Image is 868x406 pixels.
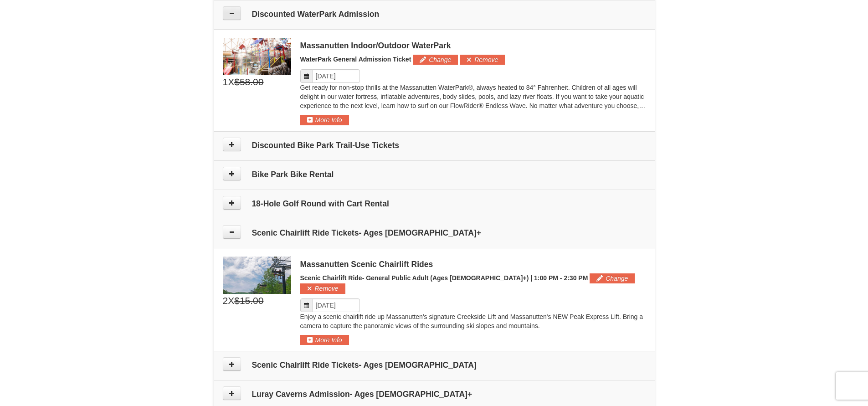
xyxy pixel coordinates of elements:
span: Scenic Chairlift Ride- General Public Adult (Ages [DEMOGRAPHIC_DATA]+) | 1:00 PM - 2:30 PM [300,274,588,282]
span: WaterPark General Admission Ticket [300,56,411,63]
h4: Scenic Chairlift Ride Tickets- Ages [DEMOGRAPHIC_DATA] [223,360,646,370]
button: Remove [300,283,345,293]
img: 6619917-1403-22d2226d.jpg [223,38,291,75]
span: $15.00 [234,294,263,308]
h4: Bike Park Bike Rental [223,170,646,179]
h4: Scenic Chairlift Ride Tickets- Ages [DEMOGRAPHIC_DATA]+ [223,228,646,237]
h4: Luray Caverns Admission- Ages [DEMOGRAPHIC_DATA]+ [223,390,646,399]
span: $58.00 [234,75,263,89]
span: 1 [223,75,228,89]
div: Massanutten Scenic Chairlift Rides [300,260,646,269]
button: Change [413,55,458,65]
span: X [228,294,234,308]
p: Get ready for non-stop thrills at the Massanutten WaterPark®, always heated to 84° Fahrenheit. Ch... [300,83,646,110]
h4: Discounted Bike Park Trail-Use Tickets [223,141,646,150]
span: 2 [223,294,228,308]
button: More Info [300,115,349,125]
p: Enjoy a scenic chairlift ride up Massanutten’s signature Creekside Lift and Massanutten's NEW Pea... [300,312,646,330]
h4: 18-Hole Golf Round with Cart Rental [223,199,646,208]
button: Remove [460,55,505,65]
button: More Info [300,335,349,345]
button: Change [590,273,635,283]
div: Massanutten Indoor/Outdoor WaterPark [300,41,646,50]
h4: Discounted WaterPark Admission [223,10,646,19]
img: 24896431-9-664d1467.jpg [223,257,291,294]
span: X [228,75,234,89]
